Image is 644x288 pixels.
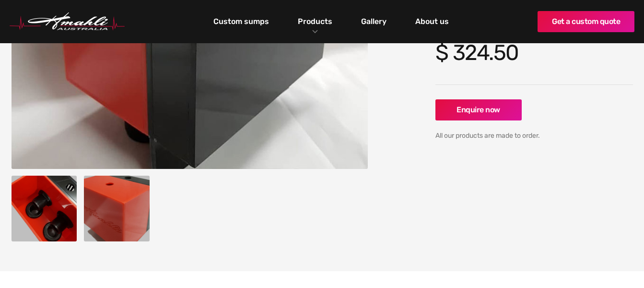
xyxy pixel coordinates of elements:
a: Get a custom quote [538,11,634,32]
a: Enquire now [435,99,522,120]
a: Custom sumps [211,13,271,30]
div: All our products are made to order. [435,130,633,142]
a: Gallery [359,13,389,30]
a: About us [413,13,451,30]
a: Products [295,14,335,28]
img: Hmahli Australia Logo [10,12,125,31]
img: Aquarium overflow box internal view of plumbing [12,176,77,241]
img: External aquarium overflow box view [84,176,150,241]
h4: $ 324.50 [435,40,633,65]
